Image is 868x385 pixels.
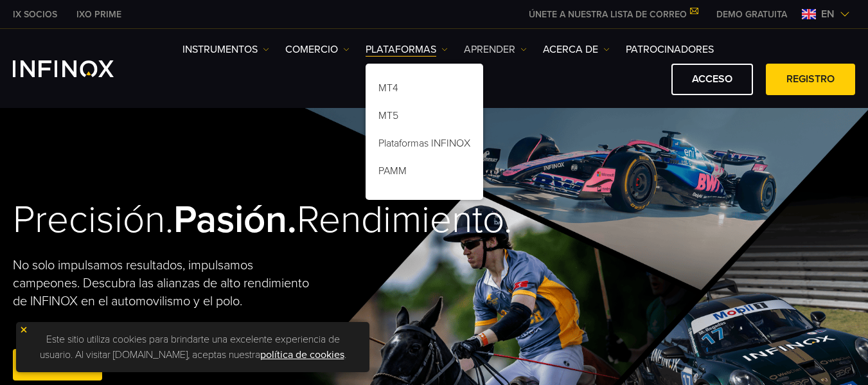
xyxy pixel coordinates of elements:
[13,197,173,243] font: Precisión.
[366,159,483,187] a: PAMM
[378,82,398,94] font: MT4
[543,42,610,57] a: ACERCA DE
[260,348,344,361] a: política de cookies
[182,43,258,56] font: Instrumentos
[821,8,835,21] font: en
[464,42,527,57] a: Aprender
[626,42,714,57] a: PATROCINADORES
[378,109,398,122] font: MT5
[76,9,121,20] font: IXO PRIME
[671,64,753,95] a: ACCESO
[464,43,515,56] font: Aprender
[543,43,598,56] font: ACERCA DE
[716,9,787,20] font: DEMO GRATUITA
[366,42,448,57] a: PLATAFORMAS
[519,9,707,20] a: ÚNETE A NUESTRA LISTA DE CORREO
[366,43,436,56] font: PLATAFORMAS
[19,325,28,334] img: icono de cierre amarillo
[692,73,732,85] font: ACCESO
[13,9,57,20] font: IX SOCIOS
[297,197,512,243] font: Rendimiento.
[366,76,483,104] a: MT4
[786,73,835,85] font: REGISTRO
[766,64,855,95] a: REGISTRO
[182,42,269,57] a: Instrumentos
[285,43,338,56] font: COMERCIO
[529,9,687,20] font: ÚNETE A NUESTRA LISTA DE CORREO
[285,42,350,57] a: COMERCIO
[13,258,309,309] font: No solo impulsamos resultados, impulsamos campeones. Descubra las alianzas de alto rendimiento de...
[344,348,346,361] font: .
[13,349,102,381] a: REGISTRO
[626,43,714,56] font: PATROCINADORES
[173,197,297,243] font: Pasión.
[13,60,144,77] a: Logotipo de INFINOX
[378,137,470,150] font: Plataformas INFINOX
[378,165,407,177] font: PAMM
[707,8,797,21] a: MENÚ INFINOX
[366,104,483,132] a: MT5
[366,132,483,159] a: Plataformas INFINOX
[40,333,340,361] font: Este sitio utiliza cookies para brindarte una excelente experiencia de usuario. Al visitar [DOMAI...
[3,8,67,21] a: INFINOX
[67,8,131,21] a: INFINOX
